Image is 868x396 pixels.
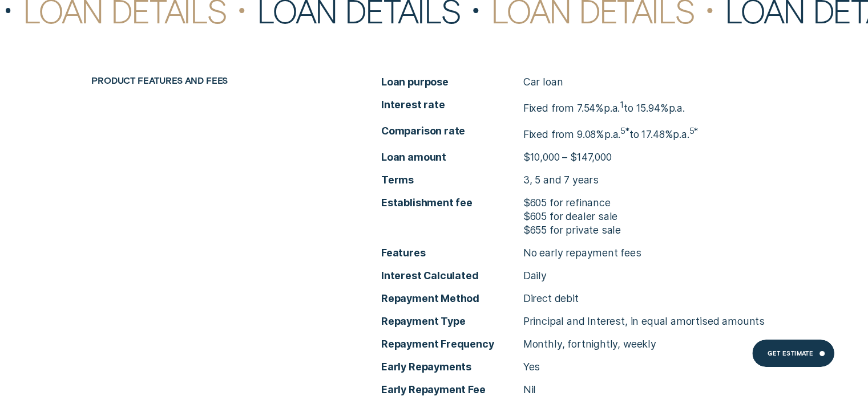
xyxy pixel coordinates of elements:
p: Monthly, fortnightly, weekly [523,337,656,351]
a: Get Estimate [752,340,834,367]
p: Principal and Interest, in equal amortised amounts [523,315,765,328]
p: $10,000 – $147,000 [523,150,612,164]
p: Yes [523,360,540,374]
span: Per Annum [673,128,689,140]
div: Product features and fees [86,75,318,86]
p: Fixed from 9.08% to 17.48% [523,124,698,141]
span: p.a. [604,128,620,140]
span: Establishment fee [381,196,523,210]
span: Interest rate [381,98,523,112]
span: Interest Calculated [381,269,523,283]
span: Comparison rate [381,124,523,138]
span: Repayment Method [381,292,523,305]
span: Per Annum [668,102,684,114]
p: $655 for private sale [523,223,621,237]
p: No early repayment fees [523,246,641,260]
span: Repayment Frequency [381,337,523,351]
p: Daily [523,269,547,283]
span: Loan amount [381,150,523,164]
span: p.a. [673,128,689,140]
p: $605 for refinance $605 for dealer sale [523,196,621,223]
p: Direct debit [523,292,579,305]
p: 3, 5 and 7 years [523,173,599,187]
span: p.a. [668,102,684,114]
span: Terms [381,173,523,187]
span: Repayment Type [381,315,523,328]
span: Per Annum [604,102,620,114]
span: Loan purpose [381,75,523,89]
span: p.a. [604,102,620,114]
p: Fixed from 7.54% to 15.94% [523,98,685,115]
span: Features [381,246,523,260]
sup: 1 [620,100,624,110]
span: Per Annum [604,128,620,140]
p: Car loan [523,75,563,89]
span: Early Repayments [381,360,523,374]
